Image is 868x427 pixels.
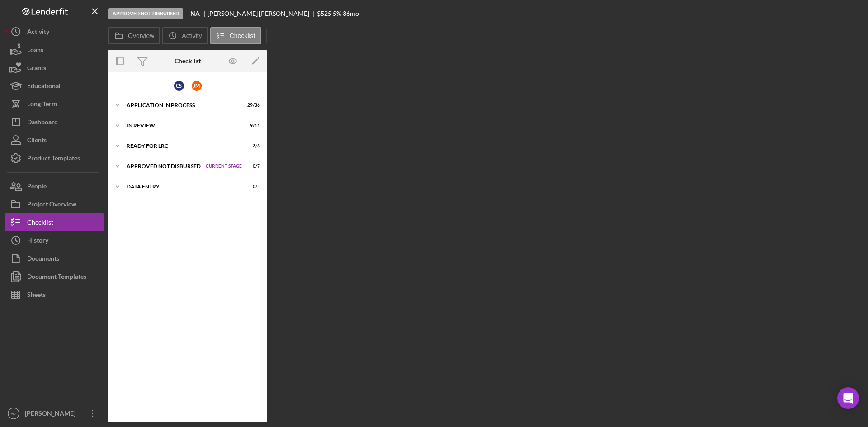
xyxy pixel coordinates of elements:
[27,231,48,252] div: History
[27,267,86,288] div: Document Templates
[190,10,200,17] b: NA
[333,10,341,17] div: 5 %
[5,23,104,41] button: Activity
[244,103,260,108] div: 29 / 36
[128,32,154,39] label: Overview
[27,23,49,43] div: Activity
[5,59,104,77] button: Grants
[5,113,104,131] button: Dashboard
[5,131,104,149] button: Clients
[5,404,104,422] button: HZ[PERSON_NAME]
[5,267,104,286] button: Document Templates
[27,77,61,97] div: Educational
[244,123,260,128] div: 9 / 11
[27,213,53,234] div: Checklist
[206,164,242,169] span: Current Stage
[5,95,104,113] button: Long-Term
[27,113,58,133] div: Dashboard
[244,143,260,149] div: 3 / 3
[127,143,237,149] div: Ready for LRC
[27,249,59,270] div: Documents
[162,27,208,44] button: Activity
[11,411,17,416] text: HZ
[27,95,57,115] div: Long-Term
[5,77,104,95] button: Educational
[175,57,201,65] div: Checklist
[5,249,104,267] button: Documents
[837,387,859,409] div: Open Intercom Messenger
[23,404,81,425] div: [PERSON_NAME]
[108,8,183,19] div: Approved Not Disbursed
[27,149,80,169] div: Product Templates
[27,131,47,151] div: Clients
[5,149,104,167] button: Product Templates
[27,195,76,216] div: Project Overview
[5,41,104,59] button: Loans
[5,177,104,195] button: People
[27,41,43,61] div: Loans
[127,103,237,108] div: Application In Process
[27,286,46,306] div: Sheets
[108,27,160,44] button: Overview
[127,184,237,189] div: Data Entry
[244,164,260,169] div: 0 / 7
[182,32,202,39] label: Activity
[210,27,261,44] button: Checklist
[208,10,317,17] div: [PERSON_NAME] [PERSON_NAME]
[127,123,237,128] div: In Review
[317,10,331,17] div: $525
[192,81,202,91] div: J M
[5,213,104,231] button: Checklist
[5,195,104,213] button: Project Overview
[174,81,184,91] div: C S
[27,59,46,79] div: Grants
[230,32,255,39] label: Checklist
[244,184,260,189] div: 0 / 5
[127,164,201,169] div: Approved Not Disbursed
[5,231,104,249] button: History
[5,286,104,304] button: Sheets
[27,177,47,197] div: People
[343,10,359,17] div: 36 mo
